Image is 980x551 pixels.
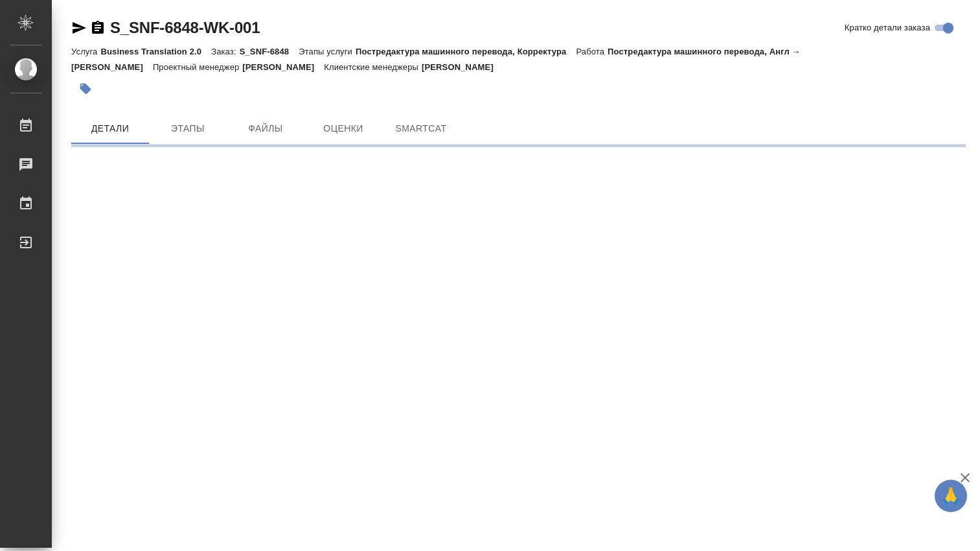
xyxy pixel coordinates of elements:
[935,480,967,512] button: 🙏
[211,47,239,56] p: Заказ:
[422,62,503,72] p: [PERSON_NAME]
[71,75,100,103] button: Добавить тэг
[110,19,260,36] a: S_SNF-6848-WK-001
[242,62,324,72] p: [PERSON_NAME]
[71,20,87,36] button: Скопировать ссылку для ЯМессенджера
[845,21,930,34] span: Кратко детали заказа
[312,121,374,137] span: Оценки
[390,121,452,137] span: SmartCat
[240,47,299,56] p: S_SNF-6848
[90,20,106,36] button: Скопировать ссылку
[79,121,141,137] span: Детали
[71,47,100,56] p: Услуга
[324,62,422,72] p: Клиентские менеджеры
[576,47,608,56] p: Работа
[234,121,297,137] span: Файлы
[356,47,576,56] p: Постредактура машинного перевода, Корректура
[299,47,356,56] p: Этапы услуги
[153,62,242,72] p: Проектный менеджер
[157,121,219,137] span: Этапы
[940,482,962,510] span: 🙏
[100,47,211,56] p: Business Translation 2.0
